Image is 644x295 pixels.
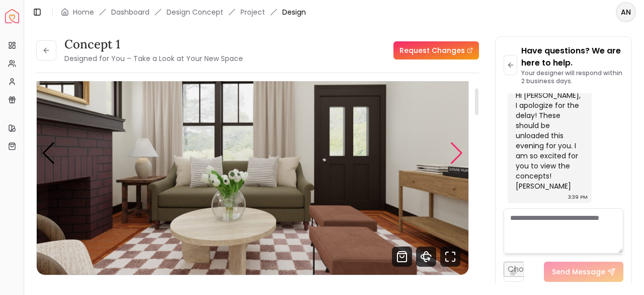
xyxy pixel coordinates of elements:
[5,9,19,23] a: Spacejoy
[440,247,460,267] svg: Fullscreen
[617,3,635,21] span: AN
[64,53,243,64] small: Designed for You – Take a Look at Your New Space
[240,7,265,17] a: Project
[392,247,412,267] svg: Shop Products from this design
[73,7,94,17] a: Home
[61,7,306,17] nav: breadcrumb
[5,9,19,23] img: Spacejoy Logo
[616,2,636,22] button: AN
[393,41,479,60] a: Request Changes
[450,142,463,164] div: Next slide
[521,69,623,85] p: Your designer will respond within 2 business days.
[568,192,588,202] div: 3:39 PM
[516,90,582,191] div: Hi [PERSON_NAME], I apologize for the delay! These should be unloaded this evening for you. I am ...
[37,31,469,275] div: 1 / 4
[37,31,468,275] div: Carousel
[37,31,469,275] img: Design Render 1
[416,247,436,267] svg: 360 View
[42,142,55,164] div: Previous slide
[167,7,223,17] li: Design Concept
[64,36,243,52] h3: Concept 1
[111,7,149,17] a: Dashboard
[521,45,623,69] p: Have questions? We are here to help.
[282,7,306,17] span: Design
